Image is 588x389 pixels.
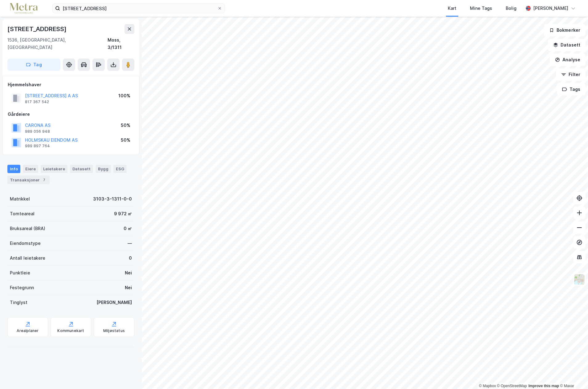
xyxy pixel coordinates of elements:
div: 50% [121,122,130,129]
div: 100% [118,92,130,99]
div: Eiere [23,165,38,173]
div: Tinglyst [10,299,27,306]
div: Hjemmelshaver [8,81,134,88]
div: Festegrunn [10,284,34,291]
a: Mapbox [479,384,496,388]
div: 3103-3-1311-0-0 [93,195,132,203]
div: — [128,240,132,247]
div: 817 367 542 [25,99,49,104]
div: Tomteareal [10,210,35,217]
div: Bruksareal (BRA) [10,225,45,232]
div: Moss, 3/1311 [108,36,134,51]
div: 50% [121,136,130,144]
button: Tag [7,59,60,71]
button: Datasett [548,39,586,51]
div: Antall leietakere [10,254,45,262]
div: Gårdeiere [8,111,134,118]
div: 9 972 ㎡ [114,210,132,217]
div: Bygg [96,165,111,173]
div: Bolig [506,5,517,12]
div: Nei [125,284,132,291]
iframe: Chat Widget [557,359,588,389]
input: Søk på adresse, matrikkel, gårdeiere, leietakere eller personer [60,4,217,13]
div: Datasett [70,165,93,173]
div: Mine Tags [470,5,492,12]
div: 0 ㎡ [124,225,132,232]
img: metra-logo.256734c3b2bbffee19d4.png [10,3,38,14]
div: Arealplaner [17,328,39,333]
button: Analyse [550,54,586,66]
div: 1536, [GEOGRAPHIC_DATA], [GEOGRAPHIC_DATA] [7,36,108,51]
div: Punktleie [10,269,30,277]
div: Leietakere [41,165,67,173]
button: Filter [556,68,586,81]
div: Kontrollprogram for chat [557,359,588,389]
a: Improve this map [529,384,559,388]
div: Eiendomstype [10,240,41,247]
button: Bokmerker [544,24,586,36]
div: 989 897 764 [25,144,50,148]
div: Nei [125,269,132,277]
div: [PERSON_NAME] [96,299,132,306]
div: [PERSON_NAME] [533,5,568,12]
div: Kommunekart [57,328,84,333]
div: Transaksjoner [7,176,50,184]
button: Tags [557,83,586,95]
div: Miljøstatus [103,328,125,333]
div: 989 056 948 [25,129,50,134]
a: OpenStreetMap [497,384,527,388]
img: Z [574,274,585,285]
div: Info [7,165,20,173]
div: 7 [41,177,47,183]
div: ESG [113,165,127,173]
div: [STREET_ADDRESS] [7,24,68,34]
div: 0 [129,254,132,262]
div: Matrikkel [10,195,30,203]
div: Kart [448,5,456,12]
